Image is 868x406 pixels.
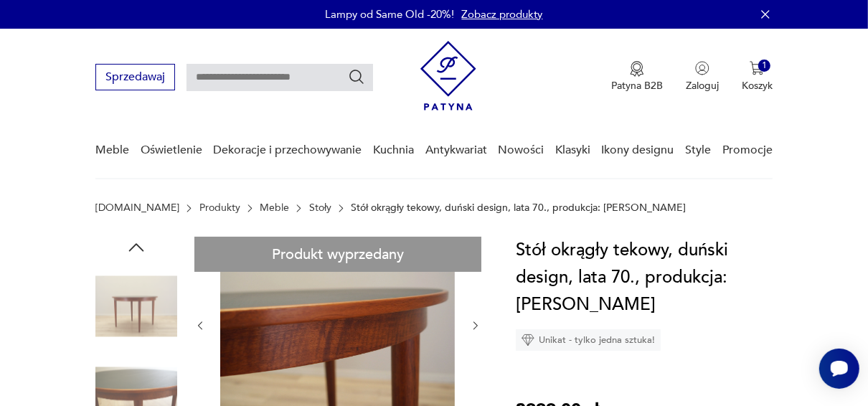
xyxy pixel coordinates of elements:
a: Ikona medaluPatyna B2B [611,61,663,93]
a: Sprzedawaj [95,73,175,83]
a: Meble [260,202,289,214]
a: Kuchnia [373,123,414,178]
button: Sprzedawaj [95,64,175,90]
a: Meble [95,123,129,178]
p: Lampy od Same Old -20%! [326,7,455,22]
p: Koszyk [742,79,773,93]
p: Zaloguj [686,79,719,93]
button: Zaloguj [686,61,719,93]
div: Produkt wyprzedany [194,237,481,272]
a: Style [685,123,711,178]
a: Zobacz produkty [462,7,543,22]
a: Klasyki [555,123,590,178]
a: Oświetlenie [141,123,202,178]
button: Patyna B2B [611,61,663,93]
h1: Stół okrągły tekowy, duński design, lata 70., produkcja: [PERSON_NAME] [516,237,787,318]
img: Ikona koszyka [750,61,764,75]
div: 1 [758,60,770,72]
img: Patyna - sklep z meblami i dekoracjami vintage [420,41,476,110]
img: Ikona diamentu [522,334,534,346]
a: Antykwariat [425,123,487,178]
img: Ikona medalu [630,61,644,77]
button: 1Koszyk [742,61,773,93]
p: Stół okrągły tekowy, duński design, lata 70., produkcja: [PERSON_NAME] [351,202,686,214]
a: Nowości [498,123,544,178]
img: Zdjęcie produktu Stół okrągły tekowy, duński design, lata 70., produkcja: Dania [95,265,177,347]
a: Produkty [199,202,240,214]
a: Stoły [309,202,331,214]
a: Ikony designu [602,123,674,178]
div: Unikat - tylko jedna sztuka! [516,329,661,351]
a: Dekoracje i przechowywanie [213,123,362,178]
a: [DOMAIN_NAME] [95,202,179,214]
button: Szukaj [348,68,365,85]
img: Ikonka użytkownika [695,61,709,75]
p: Patyna B2B [611,79,663,93]
a: Promocje [722,123,773,178]
iframe: Smartsupp widget button [819,349,859,389]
